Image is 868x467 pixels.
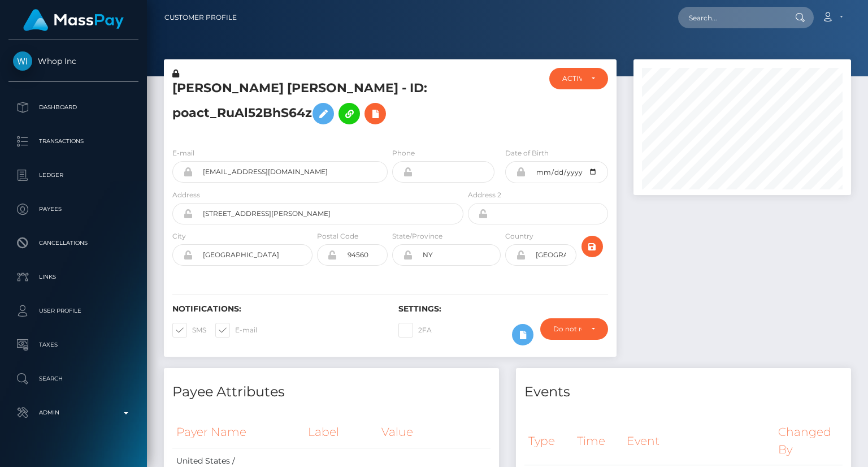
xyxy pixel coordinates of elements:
[172,323,206,338] label: SMS
[623,417,774,465] th: Event
[172,80,457,130] h5: [PERSON_NAME] [PERSON_NAME] - ID: poact_RuAl52BhS64z
[468,190,501,200] label: Address 2
[678,7,784,28] input: Search...
[398,323,432,338] label: 2FA
[215,323,257,338] label: E-mail
[8,399,138,427] a: Admin
[562,74,581,83] div: ACTIVE
[13,370,134,387] p: Search
[8,195,138,223] a: Payees
[13,167,134,184] p: Ledger
[13,51,32,71] img: Whop Inc
[13,201,134,218] p: Payees
[553,325,582,334] div: Do not require
[505,231,533,241] label: Country
[13,302,134,319] p: User Profile
[392,231,442,241] label: State/Province
[13,336,134,353] p: Taxes
[540,318,608,340] button: Do not require
[172,231,186,241] label: City
[23,9,124,31] img: MassPay Logo
[377,417,491,448] th: Value
[392,148,415,158] label: Phone
[8,365,138,393] a: Search
[524,417,573,465] th: Type
[13,404,134,421] p: Admin
[13,133,134,150] p: Transactions
[398,304,607,314] h6: Settings:
[774,417,843,465] th: Changed By
[164,6,237,29] a: Customer Profile
[8,161,138,189] a: Ledger
[13,99,134,116] p: Dashboard
[8,56,138,66] span: Whop Inc
[8,297,138,325] a: User Profile
[304,417,377,448] th: Label
[573,417,623,465] th: Time
[8,127,138,155] a: Transactions
[524,382,843,402] h4: Events
[8,229,138,257] a: Cancellations
[172,304,381,314] h6: Notifications:
[549,68,607,89] button: ACTIVE
[8,331,138,359] a: Taxes
[172,382,491,402] h4: Payee Attributes
[172,417,304,448] th: Payer Name
[172,148,194,158] label: E-mail
[13,269,134,286] p: Links
[8,263,138,291] a: Links
[13,235,134,252] p: Cancellations
[172,190,200,200] label: Address
[505,148,549,158] label: Date of Birth
[8,93,138,122] a: Dashboard
[317,231,358,241] label: Postal Code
